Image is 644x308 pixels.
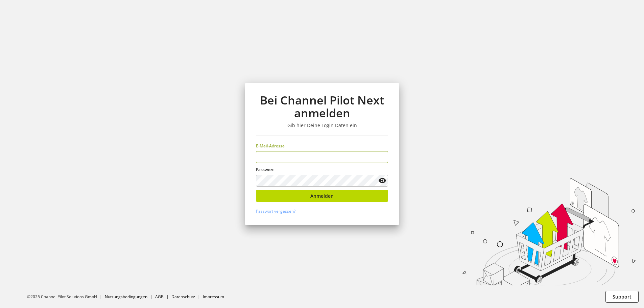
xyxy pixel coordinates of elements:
[256,143,285,149] span: E-Mail-Adresse
[256,208,295,214] a: Passwort vergessen?
[310,192,334,199] span: Anmelden
[171,294,195,300] a: Datenschutz
[155,294,164,300] a: AGB
[203,294,224,300] a: Impressum
[256,122,388,128] h3: Gib hier Deine Login Daten ein
[105,294,147,300] a: Nutzungsbedingungen
[256,94,388,120] h1: Bei Channel Pilot Next anmelden
[613,293,631,300] span: Support
[256,167,274,172] span: Passwort
[27,294,105,300] li: ©2025 Channel Pilot Solutions GmbH
[256,190,388,202] button: Anmelden
[605,291,639,303] button: Support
